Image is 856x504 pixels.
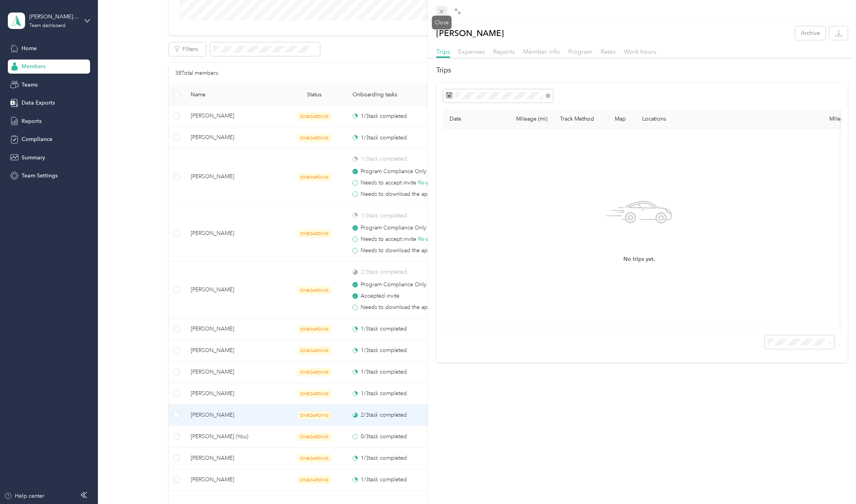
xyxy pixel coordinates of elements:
[636,109,816,129] th: Locations
[493,48,515,55] span: Reports
[609,109,636,129] th: Map
[443,109,502,129] th: Date
[568,48,592,55] span: Program
[436,48,450,55] span: Trips
[458,48,485,55] span: Expenses
[502,109,554,129] th: Mileage (mi)
[523,48,560,55] span: Member info
[601,48,616,55] span: Rates
[795,26,825,40] button: Archive
[623,255,655,264] span: No trips yet.
[812,460,856,504] iframe: Everlance-gr Chat Button Frame
[436,65,848,76] h2: Trips
[624,48,656,55] span: Work hours
[554,109,609,129] th: Track Method
[436,26,504,40] p: [PERSON_NAME]
[432,16,451,29] div: Close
